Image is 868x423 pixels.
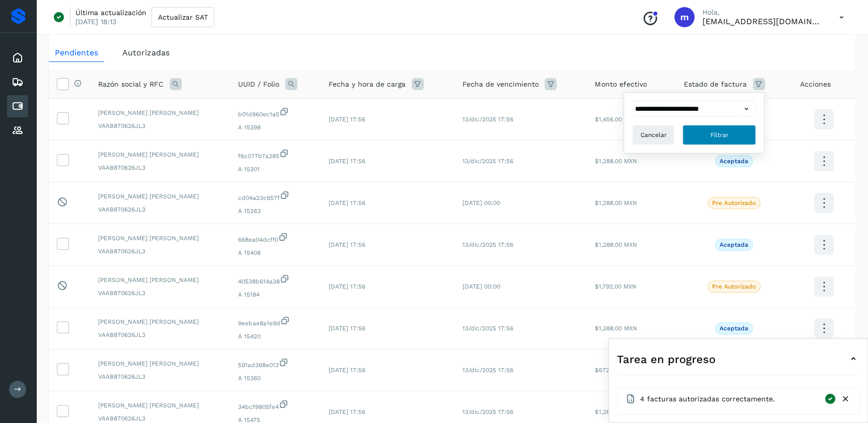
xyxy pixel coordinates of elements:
[238,374,312,383] span: A 15360
[702,8,823,17] p: Hola,
[98,108,222,117] span: [PERSON_NAME] [PERSON_NAME]
[7,71,28,93] div: Embarques
[98,247,222,256] span: VAAB870626JL3
[720,158,748,165] p: Aceptada
[98,289,222,298] span: VAAB870626JL3
[98,317,222,326] span: [PERSON_NAME] [PERSON_NAME]
[329,158,365,165] span: [DATE] 17:56
[712,283,756,290] p: Pre Autorizado
[238,399,312,411] span: 34bcf9805fe4
[238,274,312,286] span: 40538b614a38
[595,241,637,248] span: $1,288.00 MXN
[75,8,146,17] p: Última actualización
[702,17,823,26] p: mlozano@joffroy.com
[329,116,365,123] span: [DATE] 17:56
[238,149,312,161] span: f6c077b7a285
[720,325,748,332] p: Aceptada
[98,372,222,381] span: VAAB870626JL3
[238,332,312,341] span: A 15420
[238,123,312,132] span: A 15398
[462,283,500,290] span: [DATE] 00:00
[98,163,222,172] span: VAAB870626JL3
[595,158,637,165] span: $1,288.00 MXN
[238,316,312,328] span: 9eebae8a1e9d
[595,199,637,206] span: $1,288.00 MXN
[122,48,170,57] span: Autorizadas
[98,414,222,423] span: VAAB870626JL3
[238,358,312,370] span: 591ad368e013
[238,79,279,90] span: UUID / Folio
[7,47,28,69] div: Inicio
[98,205,222,214] span: VAAB870626JL3
[329,199,365,206] span: [DATE] 17:56
[329,408,365,415] span: [DATE] 17:56
[595,79,647,90] span: Monto efectivo
[462,241,513,248] span: 13/dic/2025 17:56
[595,325,637,332] span: $1,288.00 MXN
[329,283,365,290] span: [DATE] 17:56
[640,394,775,404] span: 4 facturas autorizadas correctamente.
[98,330,222,339] span: VAAB870626JL3
[98,401,222,410] span: [PERSON_NAME] [PERSON_NAME]
[98,234,222,243] span: [PERSON_NAME] [PERSON_NAME]
[7,119,28,142] div: Proveedores
[684,79,747,90] span: Estado de factura
[55,48,98,57] span: Pendientes
[158,14,208,21] span: Actualizar SAT
[238,232,312,244] span: 668ea04dcff0
[462,325,513,332] span: 13/dic/2025 17:56
[7,95,28,117] div: Cuentas por pagar
[720,241,748,248] p: Aceptada
[238,290,312,299] span: A 15184
[462,408,513,415] span: 13/dic/2025 17:56
[712,199,756,206] p: Pre Autorizado
[238,165,312,174] span: A 15301
[238,206,312,216] span: A 15263
[238,107,312,119] span: b01d960ec1a5
[462,79,538,90] span: Fecha de vencimiento
[98,192,222,201] span: [PERSON_NAME] [PERSON_NAME]
[329,241,365,248] span: [DATE] 17:56
[329,79,406,90] span: Fecha y hora de carga
[595,116,637,123] span: $1,456.00 MXN
[595,283,636,290] span: $1,792.00 MXN
[595,367,633,374] span: $672.00 MXN
[98,79,164,90] span: Razón social y RFC
[75,17,116,26] p: [DATE] 18:13
[617,347,859,371] div: Tarea en progreso
[238,248,312,257] span: A 15408
[462,199,500,206] span: [DATE] 00:00
[98,359,222,368] span: [PERSON_NAME] [PERSON_NAME]
[595,408,637,415] span: $1,288.00 MXN
[98,121,222,130] span: VAAB870626JL3
[329,367,365,374] span: [DATE] 17:56
[151,7,214,27] button: Actualizar SAT
[462,367,513,374] span: 13/dic/2025 17:56
[329,325,365,332] span: [DATE] 17:56
[800,79,831,90] span: Acciones
[462,158,513,165] span: 13/dic/2025 17:56
[462,116,513,123] span: 13/dic/2025 17:56
[98,275,222,285] span: [PERSON_NAME] [PERSON_NAME]
[98,150,222,159] span: [PERSON_NAME] [PERSON_NAME]
[238,190,312,202] span: cd04a23c657f
[617,351,716,368] span: Tarea en progreso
